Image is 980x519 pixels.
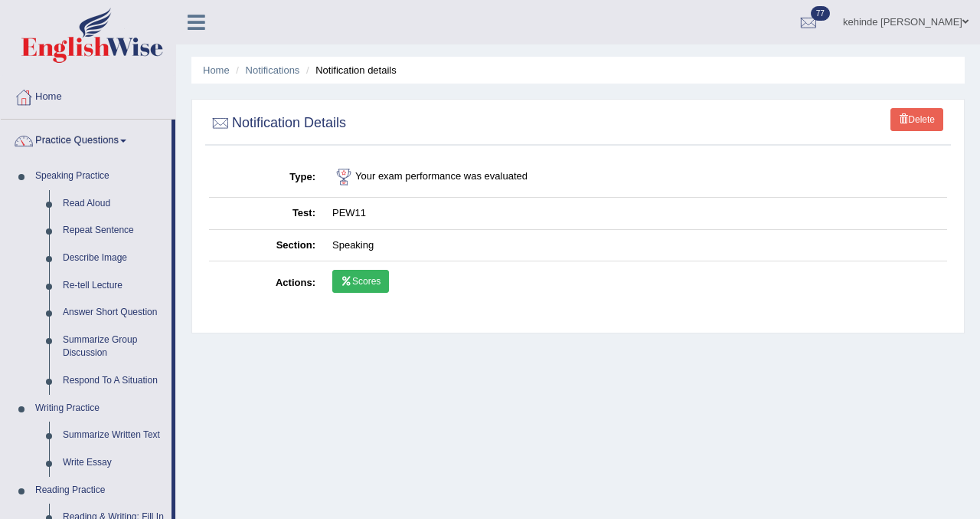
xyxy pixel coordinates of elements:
td: Speaking [324,229,947,261]
a: Reading Practice [28,477,171,504]
a: Respond To A Situation [56,367,171,395]
a: Home [1,76,175,114]
a: Writing Practice [28,395,171,422]
th: Test [209,198,324,230]
a: Read Aloud [56,190,171,218]
a: Practice Questions [1,120,171,158]
a: Delete [890,108,943,131]
span: 77 [811,6,830,21]
a: Summarize Written Text [56,422,171,449]
a: Write Essay [56,449,171,477]
th: Section [209,229,324,261]
a: Speaking Practice [28,163,171,190]
th: Actions [209,261,324,306]
a: Summarize Group Discussion [56,327,171,367]
a: Repeat Sentence [56,217,171,245]
a: Notifications [246,64,300,76]
li: Notification details [302,63,397,77]
td: Your exam performance was evaluated [324,157,947,198]
h2: Notification Details [209,112,346,135]
a: Home [203,64,230,76]
td: PEW11 [324,198,947,230]
th: Type [209,157,324,198]
a: Answer Short Question [56,299,171,327]
a: Describe Image [56,245,171,272]
a: Re-tell Lecture [56,272,171,300]
a: Scores [332,270,389,293]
